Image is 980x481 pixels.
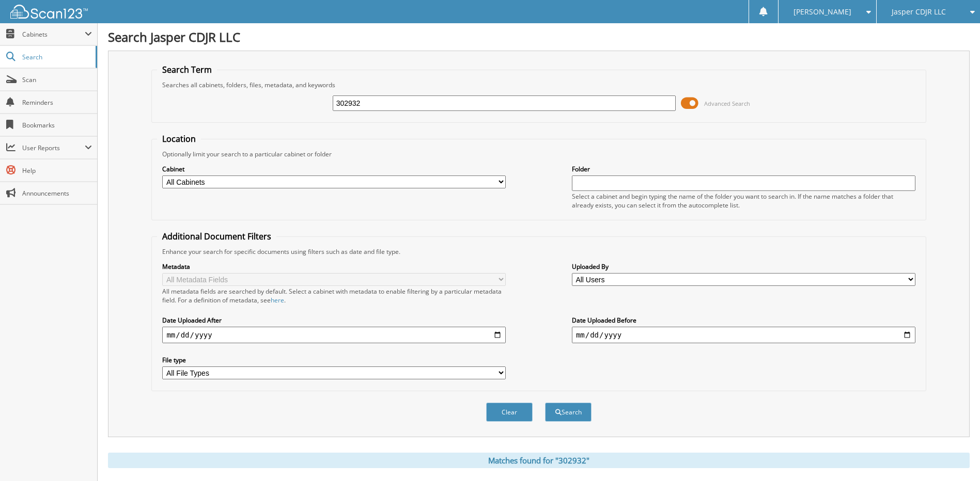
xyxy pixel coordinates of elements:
[157,247,920,256] div: Enhance your search for specific documents using filters such as date and file type.
[704,100,750,107] span: Advanced Search
[22,166,92,175] span: Help
[162,262,506,271] label: Metadata
[157,81,920,89] div: Searches all cabinets, folders, files, metadata, and keywords
[162,316,506,325] label: Date Uploaded After
[162,165,506,173] label: Cabinet
[22,143,85,152] span: User Reports
[794,9,851,15] span: [PERSON_NAME]
[10,5,88,19] img: scan123-logo-white.svg
[572,316,915,325] label: Date Uploaded Before
[572,165,915,173] label: Folder
[157,133,201,145] legend: Location
[22,53,90,61] span: Search
[157,231,276,242] legend: Additional Document Filters
[162,287,506,304] div: All metadata fields are searched by default. Select a cabinet with metadata to enable filtering b...
[22,189,92,198] span: Announcements
[22,98,92,107] span: Reminders
[572,327,915,343] input: end
[892,9,946,15] span: Jasper CDJR LLC
[22,75,92,84] span: Scan
[271,296,284,304] a: here
[162,356,506,364] label: File type
[22,121,92,130] span: Bookmarks
[162,327,506,343] input: start
[157,150,920,158] div: Optionally limit your search to a particular cabinet or folder
[108,28,970,45] h1: Search Jasper CDJR LLC
[572,192,915,210] div: Select a cabinet and begin typing the name of the folder you want to search in. If the name match...
[486,403,533,422] button: Clear
[572,262,915,271] label: Uploaded By
[157,64,217,75] legend: Search Term
[22,30,85,39] span: Cabinets
[108,453,970,468] div: Matches found for "302932"
[545,403,592,422] button: Search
